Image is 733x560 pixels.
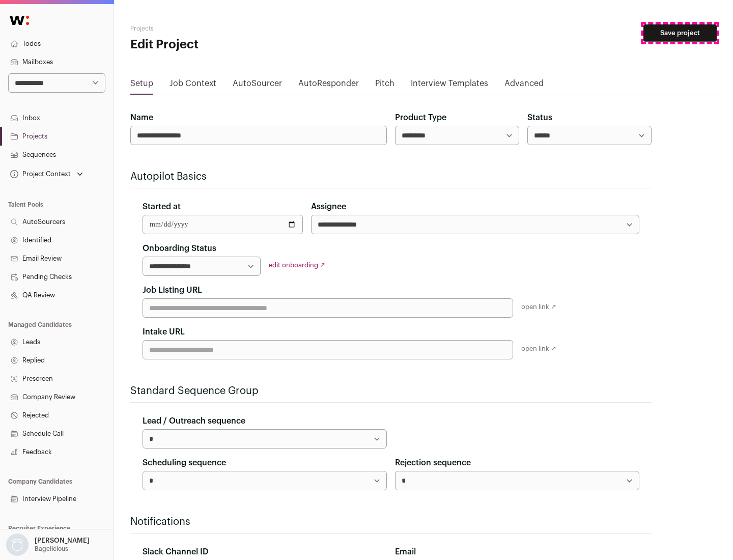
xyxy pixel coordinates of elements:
[143,242,216,255] label: Onboarding Status
[411,77,488,94] a: Interview Templates
[298,77,359,94] a: AutoResponder
[395,111,446,124] label: Product Type
[130,37,326,53] h1: Edit Project
[6,534,29,556] img: nopic.png
[269,262,325,268] a: edit onboarding ↗
[35,537,90,545] p: [PERSON_NAME]
[143,284,202,296] label: Job Listing URL
[395,457,471,469] label: Rejection sequence
[130,170,652,184] h2: Autopilot Basics
[527,111,552,124] label: Status
[4,10,35,31] img: Wellfound
[130,384,652,398] h2: Standard Sequence Group
[143,415,245,427] label: Lead / Outreach sequence
[130,515,652,529] h2: Notifications
[643,24,717,42] button: Save project
[233,77,282,94] a: AutoSourcer
[143,457,226,469] label: Scheduling sequence
[8,167,85,181] button: Open dropdown
[311,201,346,213] label: Assignee
[8,170,71,178] div: Project Context
[130,77,153,94] a: Setup
[4,534,92,556] button: Open dropdown
[143,546,208,558] label: Slack Channel ID
[504,77,544,94] a: Advanced
[395,546,639,558] div: Email
[130,111,153,124] label: Name
[375,77,394,94] a: Pitch
[130,24,326,33] h2: Projects
[170,77,216,94] a: Job Context
[143,326,185,338] label: Intake URL
[143,201,181,213] label: Started at
[35,545,68,553] p: Bagelicious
